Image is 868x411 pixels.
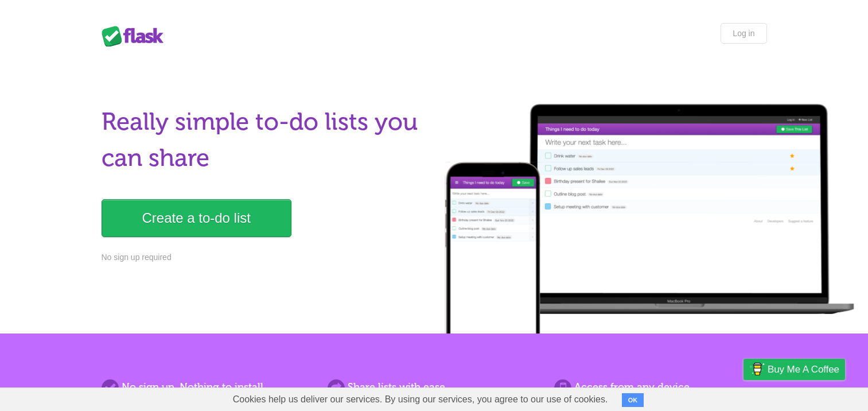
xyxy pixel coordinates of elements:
h2: No sign up. Nothing to install. [102,379,314,395]
span: Cookies help us deliver our services. By using our services, you agree to our use of cookies. [221,388,620,411]
a: Buy me a coffee [744,359,845,380]
h2: Access from any device. [554,379,766,395]
h2: Share lists with ease. [328,379,540,395]
span: Buy me a coffee [768,359,839,379]
a: Create a to-do list [102,199,291,237]
button: OK [622,393,644,407]
img: Buy me a coffee [749,359,765,379]
h1: Really simple to-do lists you can share [102,104,427,176]
div: Flask Lists [102,26,170,46]
a: Log in [721,23,766,44]
p: No sign up required [102,251,427,263]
